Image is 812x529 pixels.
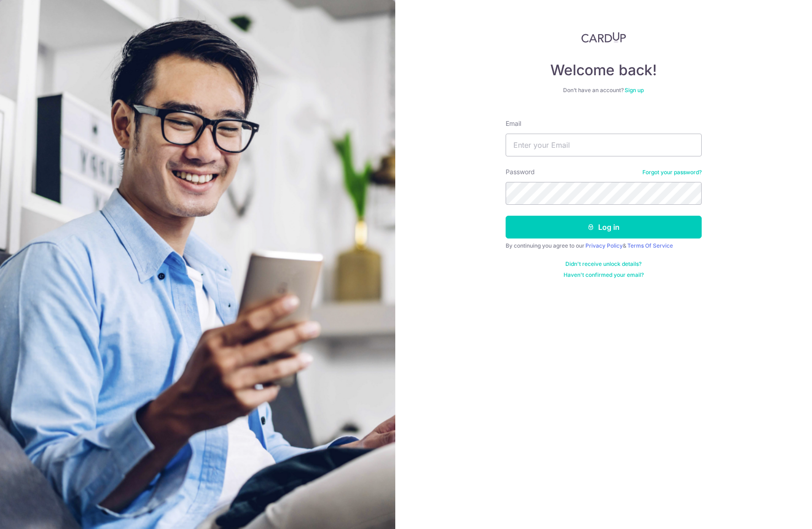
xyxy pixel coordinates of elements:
a: Terms Of Service [627,242,673,249]
a: Didn't receive unlock details? [565,260,641,268]
a: Sign up [625,87,644,93]
label: Email [506,119,521,128]
a: Forgot your password? [642,169,702,176]
button: Log in [506,216,702,239]
a: Privacy Policy [585,242,623,249]
label: Password [506,167,535,176]
a: Haven't confirmed your email? [564,271,644,279]
img: CardUp Logo [581,32,626,43]
h4: Welcome back! [506,61,702,79]
div: By continuing you agree to our & [506,242,702,249]
input: Enter your Email [506,134,702,156]
div: Don’t have an account? [506,87,702,94]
